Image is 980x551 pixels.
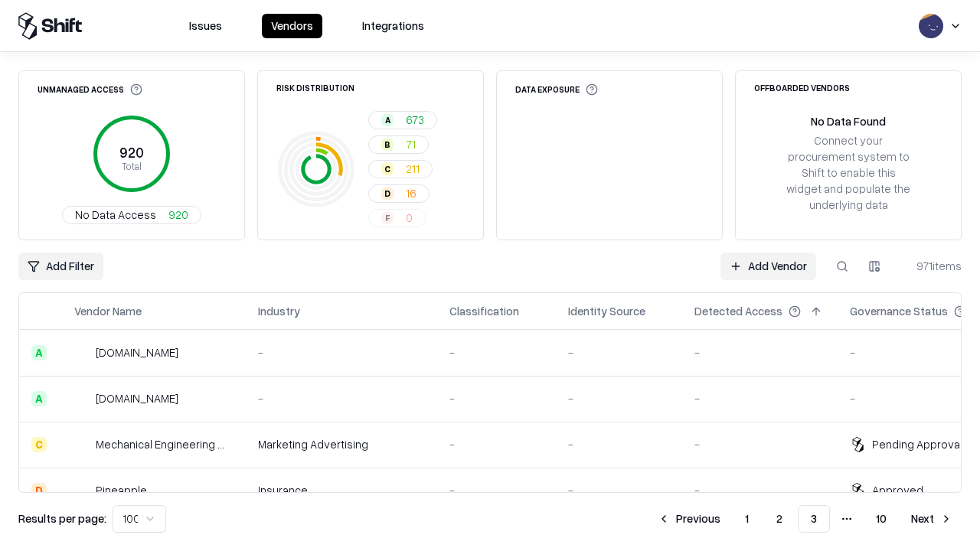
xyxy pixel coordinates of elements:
tspan: Total [122,160,142,172]
span: 211 [406,161,420,177]
div: Marketing Advertising [258,436,425,452]
button: Issues [180,14,231,38]
div: - [694,344,825,360]
button: Vendors [262,14,322,38]
div: A [31,345,47,360]
button: 10 [864,505,899,533]
div: Identity Source [568,303,645,319]
div: - [568,344,670,360]
div: - [568,436,670,452]
tspan: 920 [119,144,144,161]
p: Results per page: [18,510,106,527]
div: - [258,344,425,360]
div: Unmanaged Access [38,83,142,96]
div: Approved [872,482,923,498]
button: A673 [368,111,437,129]
div: Detected Access [694,303,782,319]
div: C [381,163,394,175]
div: A [381,114,394,126]
img: Pineapple [74,483,90,498]
button: B71 [368,135,429,154]
div: - [449,482,544,498]
div: A [31,391,47,406]
div: - [568,390,670,406]
div: Industry [258,303,300,319]
div: Classification [449,303,519,319]
span: 673 [406,112,424,128]
div: - [694,482,825,498]
div: [DOMAIN_NAME] [96,390,178,406]
div: No Data Found [811,113,886,129]
img: madisonlogic.com [74,391,90,406]
span: 920 [168,207,188,223]
div: Connect your procurement system to Shift to enable this widget and populate the underlying data [785,132,912,214]
nav: pagination [648,505,962,533]
div: Mechanical Engineering World [96,436,234,452]
div: B [381,139,394,151]
button: 1 [733,505,761,533]
a: Add Vendor [720,253,816,280]
button: Add Filter [18,253,103,280]
img: Mechanical Engineering World [74,437,90,452]
div: Vendor Name [74,303,142,319]
div: Insurance [258,482,425,498]
div: Governance Status [850,303,948,319]
div: Data Exposure [515,83,598,96]
div: Risk Distribution [276,83,354,92]
button: 2 [764,505,795,533]
div: - [694,390,825,406]
div: Pending Approval [872,436,962,452]
button: Integrations [353,14,433,38]
div: - [258,390,425,406]
div: Pineapple [96,482,147,498]
button: 3 [798,505,830,533]
span: 16 [406,185,416,201]
div: - [694,436,825,452]
div: D [381,187,394,200]
div: - [568,482,670,498]
button: Previous [648,505,730,533]
div: C [31,437,47,452]
div: D [31,483,47,498]
button: Next [902,505,962,533]
img: automat-it.com [74,345,90,360]
div: 971 items [900,258,962,274]
div: - [449,344,544,360]
button: D16 [368,184,430,203]
span: 71 [406,136,416,152]
button: C211 [368,160,433,178]
div: [DOMAIN_NAME] [96,344,178,360]
button: No Data Access920 [62,206,201,224]
span: No Data Access [75,207,156,223]
div: - [449,436,544,452]
div: - [449,390,544,406]
div: Offboarded Vendors [754,83,850,92]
